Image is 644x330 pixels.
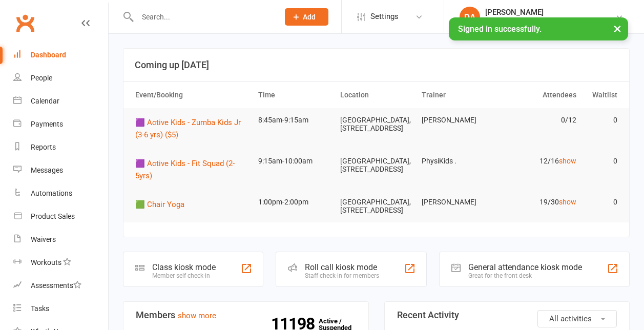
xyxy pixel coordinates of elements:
div: Class kiosk mode [152,262,216,272]
th: Event/Booking [131,82,254,108]
div: Tasks [31,304,49,313]
div: Messages [31,166,63,174]
span: All activities [549,314,592,323]
div: Active and Healthy [GEOGRAPHIC_DATA] [485,17,615,26]
th: Attendees [499,82,581,108]
div: Assessments [31,281,81,290]
a: show more [178,311,216,320]
div: Staff check-in for members [305,272,379,279]
td: 0 [581,190,622,214]
div: Member self check-in [152,272,216,279]
a: Workouts [13,251,108,274]
a: Tasks [13,297,108,320]
h3: Members [136,310,356,320]
a: Automations [13,182,108,205]
a: Assessments [13,274,108,297]
a: Reports [13,136,108,159]
a: show [559,198,576,206]
button: 🟪 Active Kids - Fit Squad (2-5yrs) [135,157,249,182]
span: 🟩 Chair Yoga [135,200,184,209]
span: Add [303,13,316,21]
div: DA [460,7,480,27]
span: Signed in successfully. [458,24,542,34]
input: Search... [134,10,272,24]
a: Payments [13,113,108,136]
a: Waivers [13,228,108,251]
td: 0/12 [499,108,581,132]
td: 12/16 [499,149,581,173]
div: Product Sales [31,212,75,220]
h3: Recent Activity [397,310,617,320]
td: 8:45am-9:15am [254,108,336,132]
h3: Coming up [DATE] [135,60,618,70]
td: [GEOGRAPHIC_DATA], [STREET_ADDRESS] [336,149,418,181]
div: Payments [31,120,63,128]
th: Time [254,82,336,108]
th: Waitlist [581,82,622,108]
span: 🟪 Active Kids - Zumba Kids Jr (3-6 yrs) ($5) [135,118,241,139]
button: All activities [537,310,617,327]
div: Dashboard [31,51,66,59]
button: 🟪 Active Kids - Zumba Kids Jr (3-6 yrs) ($5) [135,116,249,141]
a: Calendar [13,90,108,113]
div: People [31,74,52,82]
a: People [13,67,108,90]
a: Clubworx [12,10,38,36]
div: Great for the front desk [468,272,582,279]
div: Workouts [31,258,61,266]
div: [PERSON_NAME] [485,8,615,17]
td: [GEOGRAPHIC_DATA], [STREET_ADDRESS] [336,190,418,222]
span: 🟪 Active Kids - Fit Squad (2-5yrs) [135,159,235,180]
td: [PERSON_NAME] [417,108,499,132]
span: Settings [370,5,399,28]
td: 9:15am-10:00am [254,149,336,173]
button: Add [285,8,328,26]
a: Messages [13,159,108,182]
div: Reports [31,143,56,151]
td: [GEOGRAPHIC_DATA], [STREET_ADDRESS] [336,108,418,140]
div: Calendar [31,97,59,105]
td: 0 [581,108,622,132]
td: PhysiKids . [417,149,499,173]
td: [PERSON_NAME] [417,190,499,214]
a: show [559,157,576,165]
th: Location [336,82,418,108]
a: Product Sales [13,205,108,228]
td: 0 [581,149,622,173]
div: Roll call kiosk mode [305,262,379,272]
div: Waivers [31,235,56,243]
div: Automations [31,189,72,197]
button: × [608,17,627,39]
button: 🟩 Chair Yoga [135,198,192,211]
td: 19/30 [499,190,581,214]
th: Trainer [417,82,499,108]
td: 1:00pm-2:00pm [254,190,336,214]
div: General attendance kiosk mode [468,262,582,272]
a: Dashboard [13,44,108,67]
